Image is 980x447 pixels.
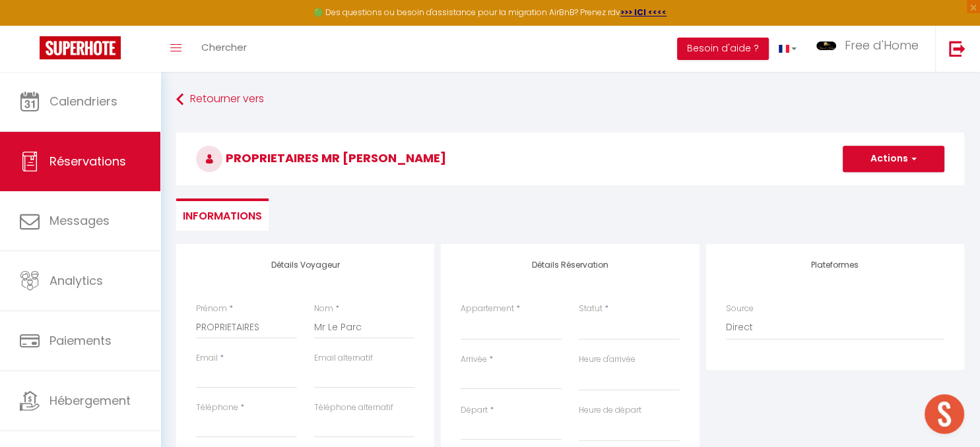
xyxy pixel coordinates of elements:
[196,352,218,365] label: Email
[40,36,121,59] img: Super Booking
[176,88,964,111] a: Retourner vers
[461,260,679,270] h4: Détails Réservation
[579,404,641,417] label: Heure de départ
[196,303,227,315] label: Prénom
[925,394,964,434] div: Ouvrir le chat
[196,260,414,270] h4: Détails Voyageur
[620,7,667,18] a: >>> ICI <<<<
[196,402,238,414] label: Téléphone
[816,42,836,50] img: ...
[949,40,965,57] img: logout
[49,272,103,289] span: Analytics
[677,38,769,60] button: Besoin d'aide ?
[314,402,393,414] label: Téléphone alternatif
[579,303,603,315] label: Statut
[314,303,333,315] label: Nom
[49,153,126,169] span: Réservations
[196,150,446,166] span: PROPRIETAIRES Mr [PERSON_NAME]
[176,198,269,231] li: Informations
[726,303,754,315] label: Source
[579,353,636,366] label: Heure d'arrivée
[191,26,257,72] a: Chercher
[201,40,247,54] span: Chercher
[843,146,944,172] button: Actions
[461,303,514,315] label: Appartement
[461,353,487,366] label: Arrivée
[49,392,131,409] span: Hébergement
[726,260,944,270] h4: Plateformes
[314,352,373,365] label: Email alternatif
[806,26,935,72] a: ... Free d'Home
[49,212,110,229] span: Messages
[49,93,117,109] span: Calendriers
[845,37,919,53] span: Free d'Home
[461,404,488,417] label: Départ
[49,332,112,349] span: Paiements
